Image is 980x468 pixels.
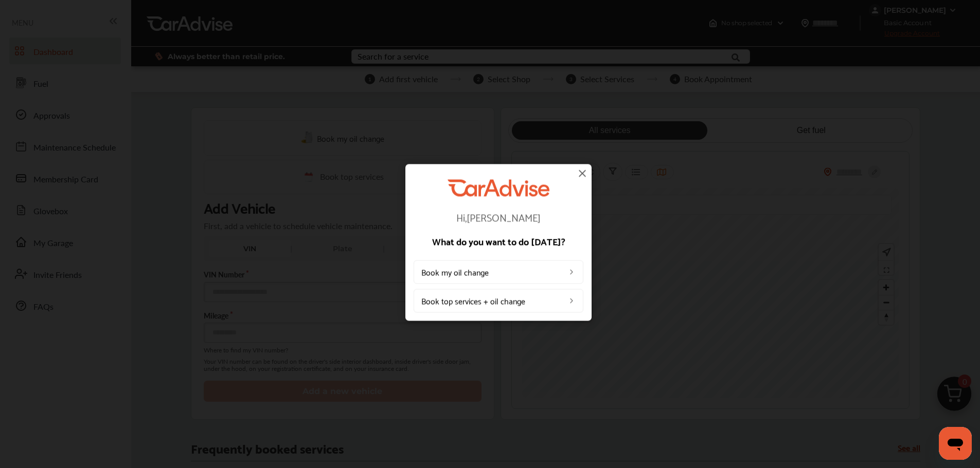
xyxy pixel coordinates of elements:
img: left_arrow_icon.0f472efe.svg [567,296,576,305]
img: close-icon.a004319c.svg [576,167,589,179]
a: Book top services + oil change [414,289,583,312]
a: Book my oil change [414,260,583,284]
p: Hi, [PERSON_NAME] [414,212,583,222]
iframe: Button to launch messaging window [939,427,972,460]
img: left_arrow_icon.0f472efe.svg [567,268,576,276]
p: What do you want to do [DATE]? [414,236,583,246]
img: CarAdvise Logo [448,179,549,196]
